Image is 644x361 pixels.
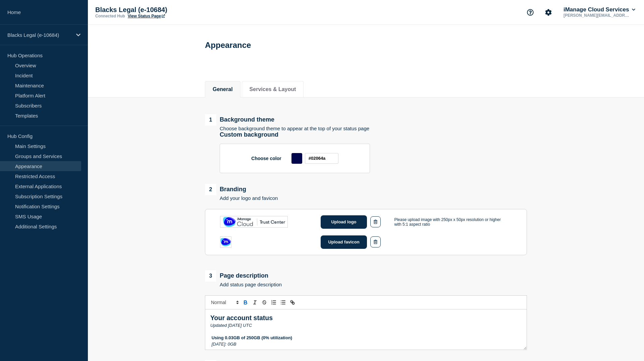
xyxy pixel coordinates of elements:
h1: Appearance [205,41,251,50]
em: [DATE]: 0GB [212,342,236,347]
div: Message [205,309,527,350]
img: logo [220,216,288,228]
button: Toggle strikethrough text [260,298,269,306]
button: Upload logo [321,215,367,229]
div: Choose color [220,144,370,173]
button: General [213,86,233,92]
div: Page description [205,270,282,282]
button: Toggle link [288,298,297,306]
span: 2 [205,184,216,195]
input: #FFFFFF [305,153,338,164]
p: Blacks Legal (e-10684) [95,6,229,14]
p: Please upload image with 250px x 50px resolution or higher with 5:1 aspect ratio [394,217,508,227]
img: favicon [220,236,231,248]
p: Blacks Legal (e-10684) [7,32,72,38]
a: View Status Page [128,14,165,18]
p: Custom background [220,131,527,138]
button: iManage Cloud Services [562,6,637,13]
button: Toggle ordered list [269,298,278,306]
p: Choose background theme to appear at the top of your status page [220,126,369,131]
em: Updated [DATE] UTC [210,323,252,328]
p: Add status page description [220,282,282,287]
strong: Your account status [210,314,273,321]
div: Branding [205,184,278,195]
span: Font size [208,298,241,306]
p: Add your logo and favicon [220,195,278,201]
button: Support [523,5,537,19]
p: Connected Hub [95,14,125,18]
p: [PERSON_NAME][EMAIL_ADDRESS][PERSON_NAME][DOMAIN_NAME] [562,13,632,18]
span: 3 [205,270,216,282]
div: Background theme [205,114,369,126]
button: Account settings [541,5,555,19]
strong: Using 0.03GB of 250GB (0% utilization) [212,335,292,340]
button: Toggle italic text [250,298,260,306]
span: 1 [205,114,216,126]
button: Services & Layout [250,86,296,92]
button: Upload favicon [321,235,367,249]
button: Toggle bulleted list [278,298,288,306]
button: Toggle bold text [241,298,250,306]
